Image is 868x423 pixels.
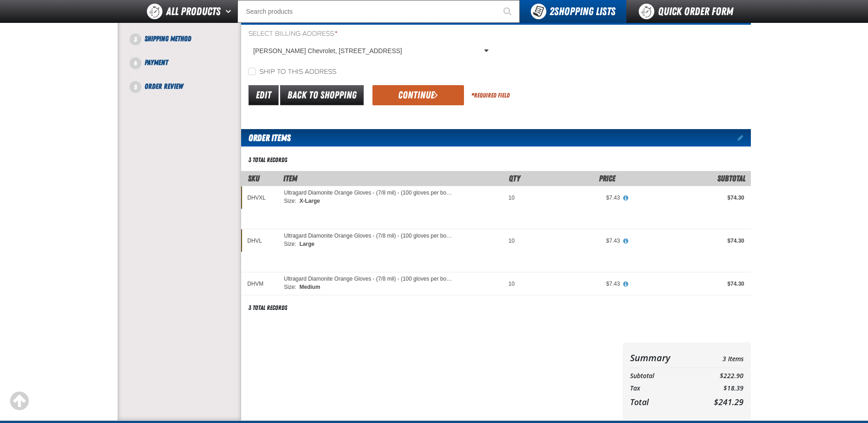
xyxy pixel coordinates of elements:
[630,382,695,395] th: Tax
[372,85,464,105] button: Continue
[9,391,29,411] div: Scroll to the top
[528,237,620,244] div: $7.43
[471,91,510,100] div: Required Field
[299,241,315,247] span: Large
[284,241,297,247] span: Size:
[284,190,454,196] a: Ultragard Diamonite Orange Gloves - (7/8 mil) - (100 gloves per box MIN 10 box order)
[550,5,615,18] span: Shopping Lists
[241,186,278,209] td: DHVXL
[620,194,632,202] button: View All Prices for Ultragard Diamonite Orange Gloves - (7/8 mil) - (100 gloves per box MIN 10 bo...
[508,238,514,244] span: 10
[695,370,743,382] td: $222.90
[248,174,259,183] a: SKU
[135,33,241,57] li: Shipping Method. Step 3 of 5. Not Completed
[717,174,745,183] span: Subtotal
[241,129,291,146] h2: Order Items
[630,370,695,382] th: Subtotal
[283,174,297,183] span: Item
[620,237,632,245] button: View All Prices for Ultragard Diamonite Orange Gloves - (7/8 mil) - (100 gloves per box MIN 10 bo...
[299,284,320,290] span: Medium
[135,81,241,92] li: Order Review. Step 5 of 5. Not Completed
[145,82,183,91] span: Order Review
[145,34,191,43] span: Shipping Method
[145,58,168,67] span: Payment
[248,30,492,38] label: Select Billing Address
[528,194,620,201] div: $7.43
[129,57,141,69] span: 4
[248,68,256,75] input: Ship to this address
[714,396,744,407] span: $241.29
[166,3,221,20] span: All Products
[248,304,287,312] div: 3 total records
[129,81,141,93] span: 5
[509,174,520,183] span: Qty
[630,350,695,366] th: Summary
[284,276,454,282] a: Ultragard Diamonite Orange Gloves - (7/8 mil) - (100 gloves per box MIN 10 box order)
[695,382,743,395] td: $18.39
[550,5,554,18] strong: 2
[284,284,297,290] span: Size:
[248,85,279,105] a: Edit
[135,57,241,81] li: Payment. Step 4 of 5. Not Completed
[599,174,615,183] span: Price
[620,280,632,288] button: View All Prices for Ultragard Diamonite Orange Gloves - (7/8 mil) - (100 gloves per box MIN 10 bo...
[284,198,297,204] span: Size:
[633,280,744,287] div: $74.30
[630,395,695,409] th: Total
[253,46,482,56] span: [PERSON_NAME] Chevrolet, [STREET_ADDRESS]
[248,156,287,164] div: 3 total records
[280,85,364,105] a: Back to Shopping
[241,229,278,252] td: DHVL
[284,233,454,239] a: Ultragard Diamonite Orange Gloves - (7/8 mil) - (100 gloves per box MIN 10 box order)
[241,272,278,295] td: DHVM
[695,350,743,366] td: 3 Items
[248,68,336,76] label: Ship to this address
[528,280,620,287] div: $7.43
[299,198,320,204] span: X-Large
[508,195,514,201] span: 10
[738,135,751,141] a: Edit items
[508,281,514,287] span: 10
[633,194,744,201] div: $74.30
[633,237,744,244] div: $74.30
[129,33,141,45] span: 3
